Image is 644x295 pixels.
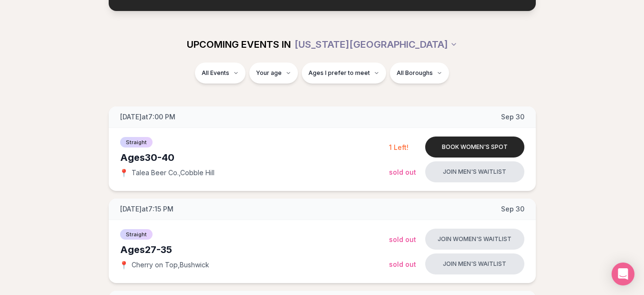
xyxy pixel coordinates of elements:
button: All Boroughs [390,63,449,84]
span: Sold Out [389,235,416,243]
span: Cherry on Top , Bushwick [132,260,209,270]
span: UPCOMING EVENTS IN [187,38,291,51]
button: Join men's waitlist [425,253,524,274]
span: Ages I prefer to meet [308,69,370,77]
button: Join women's waitlist [425,229,524,250]
button: Join men's waitlist [425,161,524,182]
span: Sold Out [389,168,416,176]
button: Book women's spot [425,137,524,158]
span: [DATE] at 7:15 PM [120,204,174,214]
span: Talea Beer Co. , Cobble Hill [132,168,215,178]
span: Straight [120,137,153,147]
div: Ages 27-35 [120,243,389,256]
span: 1 Left! [389,143,409,151]
span: All Boroughs [397,69,433,77]
span: 📍 [120,169,128,177]
span: Sep 30 [501,112,524,122]
span: Your age [256,69,282,77]
div: Open Intercom Messenger [612,263,634,285]
button: All Events [195,63,245,84]
span: All Events [202,69,229,77]
span: Straight [120,229,153,240]
button: [US_STATE][GEOGRAPHIC_DATA] [295,34,458,55]
span: [DATE] at 7:00 PM [120,112,175,122]
div: Ages 30-40 [120,151,389,164]
span: Sep 30 [501,204,524,214]
button: Ages I prefer to meet [302,63,386,84]
span: Sold Out [389,260,416,268]
span: 📍 [120,261,128,269]
button: Your age [249,63,298,84]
